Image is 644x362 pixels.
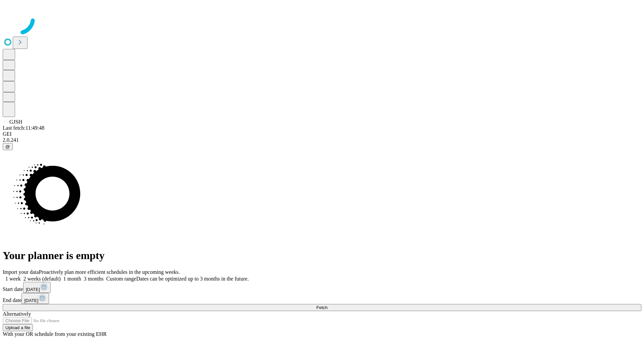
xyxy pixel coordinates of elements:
[26,287,40,292] span: [DATE]
[3,311,31,317] span: Alternatively
[3,282,641,293] div: Start date
[5,144,10,149] span: @
[39,269,180,275] span: Proactively plan more efficient schedules in the upcoming weeks.
[23,282,51,293] button: [DATE]
[3,304,641,311] button: Fetch
[21,293,49,304] button: [DATE]
[9,119,22,125] span: GJSH
[136,276,249,282] span: Dates can be optimized up to 3 months in the future.
[3,131,641,137] div: GEI
[106,276,136,282] span: Custom range
[3,269,39,275] span: Import your data
[5,276,21,282] span: 1 week
[3,143,13,150] button: @
[23,276,61,282] span: 2 weeks (default)
[84,276,104,282] span: 3 months
[3,324,33,331] button: Upload a file
[316,305,327,310] span: Fetch
[3,293,641,304] div: End date
[24,298,38,303] span: [DATE]
[3,331,107,337] span: With your OR schedule from your existing EHR
[3,137,641,143] div: 2.0.241
[3,249,641,262] h1: Your planner is empty
[63,276,81,282] span: 1 month
[3,125,44,131] span: Last fetch: 11:49:48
